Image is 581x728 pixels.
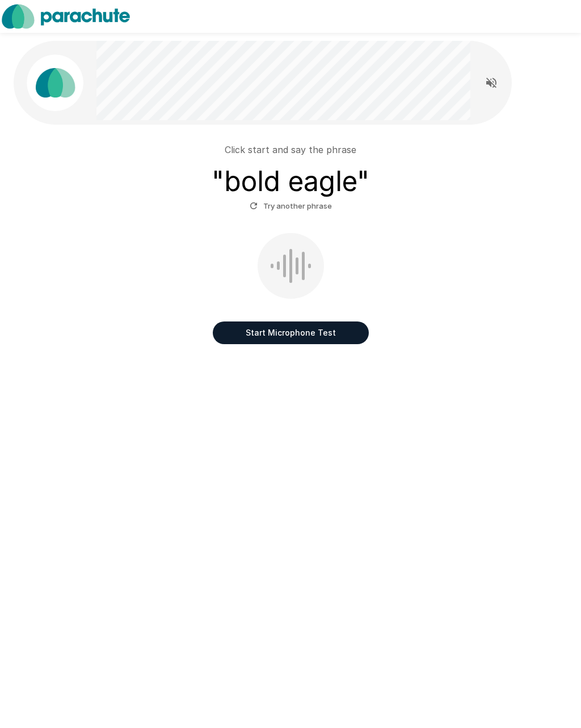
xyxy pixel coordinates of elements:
[27,54,83,111] img: parachute_avatar.png
[480,71,503,94] button: Read questions aloud
[225,143,356,156] p: Click start and say the phrase
[212,166,369,197] h3: " bold eagle "
[213,321,369,344] button: Start Microphone Test
[247,197,335,215] button: Try another phrase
